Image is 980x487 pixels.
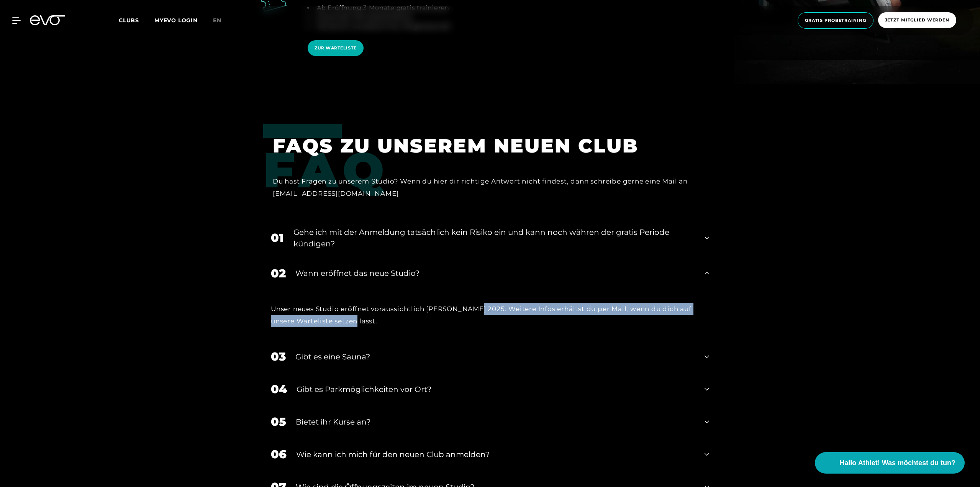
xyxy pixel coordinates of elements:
a: Clubs [119,16,154,24]
div: 03 [271,348,286,365]
div: Du hast Fragen zu unserem Studio? Wenn du hier dir richtige Antwort nicht findest, dann schreibe ... [273,175,698,200]
span: Gratis Probetraining [805,17,866,24]
div: Gehe ich mit der Anmeldung tatsächlich kein Risiko ein und kann noch währen der gratis Periode kü... [293,226,695,249]
a: ZUR WARTELISTE [308,40,364,56]
div: Gibt es Parkmöglichkeiten vor Ort? [297,384,695,395]
span: Clubs [119,17,139,24]
a: MYEVO LOGIN [154,17,198,24]
div: Unser neues Studio eröffnet voraussichtlich [PERSON_NAME] 2025. Weitere Infos erhältst du per Mai... [271,303,709,328]
span: ZUR WARTELISTE [315,45,357,51]
div: 05 [271,413,286,430]
a: en [213,16,231,25]
a: Jetzt Mitglied werden [876,12,959,29]
div: Bietet ihr Kurse an? [296,416,695,428]
span: en [213,17,221,24]
h1: FAQS ZU UNSEREM NEUEN CLUB [273,133,698,158]
span: Hallo Athlet! Was möchtest du tun? [839,458,955,468]
button: Hallo Athlet! Was möchtest du tun? [815,452,965,474]
div: 01 [271,229,284,246]
div: 04 [271,380,287,398]
div: 06 [271,446,287,463]
div: 02 [271,265,286,282]
div: Gibt es eine Sauna? [295,351,695,362]
span: Jetzt Mitglied werden [885,17,949,23]
a: Gratis Probetraining [795,12,876,29]
div: Wann eröffnet das neue Studio? [295,267,695,279]
div: Wie kann ich mich für den neuen Club anmelden? [296,449,695,460]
